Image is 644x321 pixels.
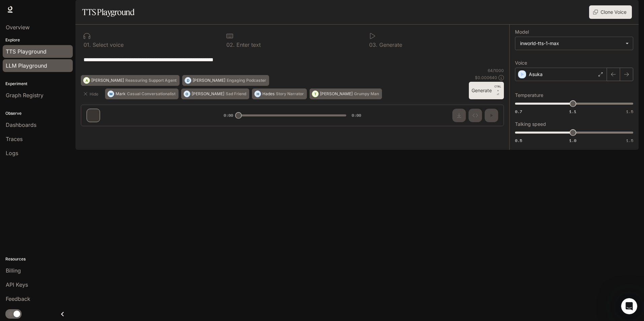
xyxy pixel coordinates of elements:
p: $ 0.000640 [475,75,497,80]
h1: TTS Playground [82,5,134,19]
p: Talking speed [515,122,546,127]
p: Story Narrator [276,92,304,96]
span: 0.5 [515,138,522,143]
p: Asuka [529,71,543,78]
p: [PERSON_NAME] [193,78,225,82]
div: inworld-tts-1-max [520,40,622,47]
p: CTRL + [494,84,501,93]
p: Select voice [91,42,124,47]
p: Model [515,30,529,34]
div: O [184,88,190,99]
div: D [185,75,191,86]
p: Grumpy Man [354,92,379,96]
button: T[PERSON_NAME]Grumpy Man [310,88,382,99]
p: ⏎ [494,84,501,97]
div: A [84,75,90,86]
div: inworld-tts-1-max [515,37,633,50]
p: [PERSON_NAME] [91,78,124,82]
div: M [108,88,114,99]
button: Hide [81,88,102,99]
p: Voice [515,61,527,65]
button: GenerateCTRL +⏎ [469,82,504,99]
div: T [312,88,318,99]
p: [PERSON_NAME] [320,92,353,96]
span: 1.5 [626,138,633,143]
span: 1.5 [626,109,633,114]
p: Temperature [515,93,543,98]
p: Engaging Podcaster [227,78,266,82]
p: 64 / 1000 [488,68,504,73]
button: O[PERSON_NAME]Sad Friend [181,88,249,99]
button: MMarkCasual Conversationalist [105,88,179,99]
span: 1.0 [569,138,576,143]
p: 0 3 . [369,42,378,47]
p: 0 2 . [226,42,235,47]
button: D[PERSON_NAME]Engaging Podcaster [182,75,269,86]
p: Mark [116,92,126,96]
button: A[PERSON_NAME]Reassuring Support Agent [81,75,180,86]
span: 1.1 [569,109,576,114]
p: Hades [262,92,275,96]
iframe: Intercom live chat [621,298,637,314]
div: H [255,88,261,99]
p: Sad Friend [226,92,246,96]
span: 0.7 [515,109,522,114]
p: Generate [378,42,402,47]
p: 0 1 . [84,42,91,47]
p: Reassuring Support Agent [125,78,176,82]
button: HHadesStory Narrator [252,88,307,99]
p: Enter text [235,42,261,47]
p: [PERSON_NAME] [192,92,224,96]
p: Casual Conversationalist [127,92,175,96]
button: Clone Voice [589,5,632,19]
